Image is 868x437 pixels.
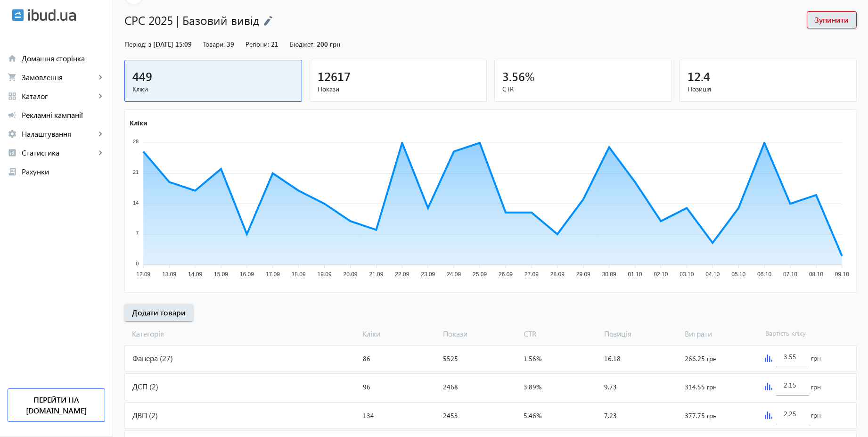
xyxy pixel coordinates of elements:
span: Рахунки [22,167,105,176]
span: Позиція [600,329,681,339]
tspan: 30.09 [602,271,616,278]
mat-icon: receipt_long [8,167,17,176]
span: 2453 [443,411,458,420]
mat-icon: keyboard_arrow_right [96,129,105,139]
tspan: 04.10 [705,271,720,278]
img: ibud.svg [12,9,24,21]
span: 377.75 грн [685,411,717,420]
span: грн [811,411,821,420]
tspan: 20.09 [344,271,358,278]
span: 1.56% [524,354,541,363]
span: 5.46% [524,411,541,420]
span: 86 [363,354,370,363]
button: Зупинити [807,11,857,28]
mat-icon: shopping_cart [8,73,17,82]
span: 266.25 грн [685,354,717,363]
tspan: 24.09 [447,271,461,278]
tspan: 27.09 [524,271,539,278]
tspan: 13.09 [162,271,176,278]
tspan: 07.10 [783,271,797,278]
a: Перейти на [DOMAIN_NAME] [8,388,105,422]
img: graph.svg [765,383,772,390]
button: Додати товари [124,304,193,321]
span: Регіони: [246,40,269,49]
span: Статистика [22,148,96,157]
tspan: 25.09 [473,271,487,278]
tspan: 03.10 [680,271,694,278]
mat-icon: analytics [8,148,17,157]
span: 314.55 грн [685,382,717,391]
img: graph.svg [765,412,772,419]
mat-icon: campaign [8,110,17,120]
span: Кліки [132,84,294,94]
span: Додати товари [132,307,186,318]
mat-icon: keyboard_arrow_right [96,148,105,157]
span: грн [811,382,821,392]
span: 5525 [443,354,458,363]
span: Рекламні кампанії [22,110,105,120]
span: Домашня сторінка [22,54,105,63]
tspan: 14 [133,200,139,206]
tspan: 02.10 [654,271,668,278]
tspan: 09.10 [835,271,849,278]
span: 9.73 [604,382,617,391]
tspan: 23.09 [421,271,435,278]
span: Налаштування [22,129,96,139]
span: 16.18 [604,354,621,363]
span: 3.89% [524,382,541,391]
span: 3.56 [502,68,525,84]
div: ДВП (2) [125,403,359,428]
tspan: 12.09 [136,271,150,278]
tspan: 18.09 [292,271,306,278]
mat-icon: settings [8,129,17,139]
tspan: 01.10 [628,271,642,278]
span: грн [811,354,821,363]
span: 12.4 [688,68,710,84]
mat-icon: home [8,54,17,63]
span: Зупинити [815,15,849,25]
span: CTR [502,84,664,94]
tspan: 14.09 [188,271,202,278]
tspan: 16.09 [240,271,254,278]
span: 200 грн [317,40,340,49]
tspan: 22.09 [395,271,409,278]
mat-icon: keyboard_arrow_right [96,73,105,82]
span: Покази [318,84,479,94]
span: [DATE] 15:09 [153,40,192,49]
span: % [525,68,535,84]
span: 2468 [443,382,458,391]
tspan: 7 [136,230,139,236]
span: 134 [363,411,374,420]
tspan: 15.09 [214,271,228,278]
tspan: 06.10 [757,271,771,278]
tspan: 19.09 [318,271,332,278]
span: Витрати [681,329,762,339]
text: Кліки [130,118,147,127]
span: 96 [363,382,370,391]
h1: CPC 2025 | Базовий вивід [124,12,797,28]
span: Товари: [203,40,225,49]
span: CTR [520,329,600,339]
img: graph.svg [765,355,772,362]
tspan: 21 [133,169,139,175]
tspan: 28 [133,139,139,144]
tspan: 26.09 [499,271,513,278]
span: Покази [439,329,520,339]
tspan: 21.09 [369,271,383,278]
span: Бюджет: [290,40,315,49]
div: Фанера (27) [125,346,359,371]
span: 39 [227,40,234,49]
span: Категорія [124,329,359,339]
span: 7.23 [604,411,617,420]
tspan: 17.09 [266,271,280,278]
tspan: 05.10 [731,271,745,278]
span: Каталог [22,91,96,101]
mat-icon: keyboard_arrow_right [96,91,105,101]
mat-icon: grid_view [8,91,17,101]
span: Період: з [124,40,151,49]
tspan: 28.09 [550,271,565,278]
div: ДСП (2) [125,374,359,399]
tspan: 29.09 [576,271,590,278]
span: 12617 [318,68,351,84]
span: Замовлення [22,73,96,82]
